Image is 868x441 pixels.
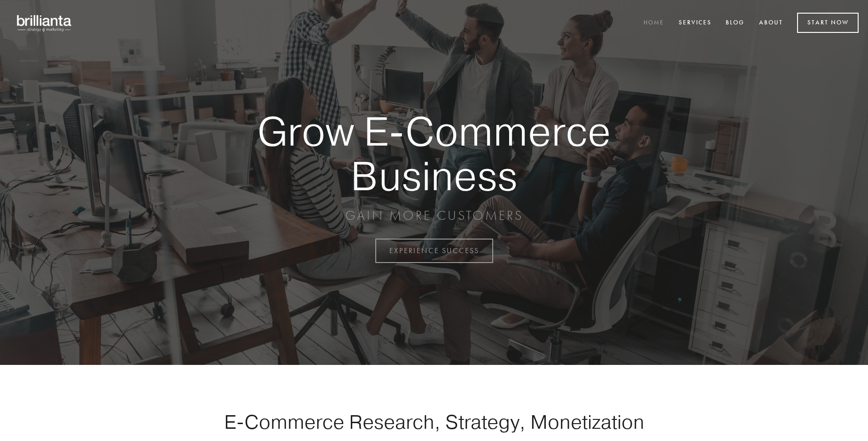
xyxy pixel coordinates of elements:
a: Home [637,15,670,31]
a: About [753,15,789,31]
a: Start Now [797,13,859,33]
img: brillianta - research, strategy, marketing [9,9,80,37]
h1: E-Commerce Research, Strategy, Monetization [194,410,674,433]
a: Blog [720,15,751,31]
a: EXPERIENCE SUCCESS [375,239,493,263]
strong: Grow E-Commerce Business [225,109,643,198]
p: GAIN MORE CUSTOMERS [225,207,643,224]
a: Services [673,15,718,31]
